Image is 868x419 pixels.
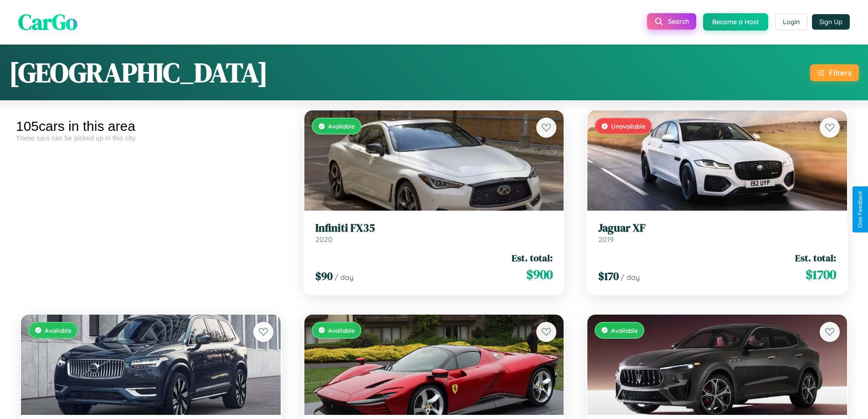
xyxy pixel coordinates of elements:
span: Est. total: [512,251,553,264]
span: Search [668,17,689,26]
span: Est. total: [795,251,836,264]
span: Available [328,122,355,130]
div: Give Feedback [857,191,863,228]
div: 105 cars in this area [16,119,286,134]
span: CarGo [18,7,77,37]
button: Login [775,14,807,30]
a: Jaguar XF2019 [598,222,836,244]
h3: Infiniti FX35 [315,222,553,235]
button: Filters [810,64,859,81]
button: Become a Host [703,13,768,31]
span: $ 170 [598,269,619,284]
span: / day [621,273,640,282]
button: Search [647,13,696,30]
span: Available [611,326,638,334]
h3: Jaguar XF [598,222,836,235]
span: Available [328,326,355,334]
span: 2020 [315,235,333,244]
button: Sign Up [812,14,850,30]
div: These cars can be picked up in this city. [16,134,286,142]
span: $ 1700 [806,265,836,284]
span: $ 90 [315,269,333,284]
span: Available [45,326,72,334]
span: / day [334,273,354,282]
span: 2019 [598,235,614,244]
div: Filters [829,68,852,78]
span: Unavailable [611,122,646,130]
h1: [GEOGRAPHIC_DATA] [9,54,268,91]
a: Infiniti FX352020 [315,222,553,244]
span: $ 900 [526,265,553,284]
